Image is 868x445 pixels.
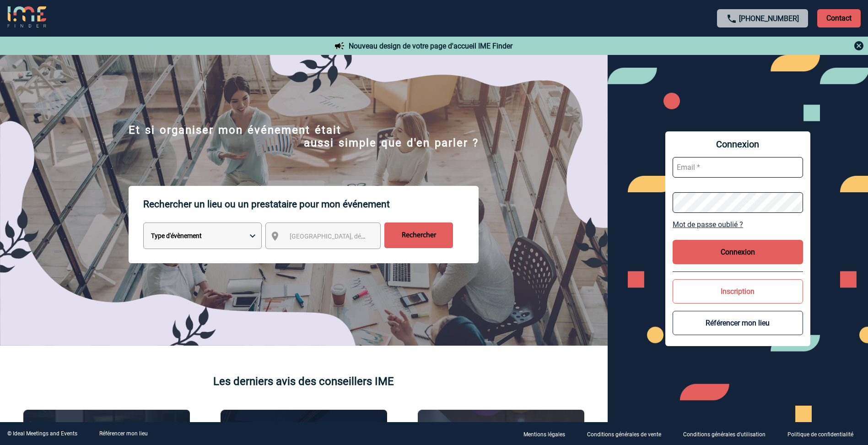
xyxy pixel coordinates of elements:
a: Politique de confidentialité [780,429,868,438]
p: Rechercher un lieu ou un prestataire pour mon événement [143,186,479,222]
a: Mot de passe oublié ? [673,220,803,229]
p: Conditions générales de vente [587,431,661,438]
button: Référencer mon lieu [673,311,803,335]
a: Conditions générales d'utilisation [676,429,780,438]
span: Connexion [673,139,803,150]
img: call-24-px.png [726,13,737,24]
button: Inscription [673,279,803,304]
p: Mentions légales [523,431,565,438]
p: Contact [817,9,861,27]
input: Email * [673,157,803,178]
button: Connexion [673,240,803,264]
a: Référencer mon lieu [99,430,148,437]
p: Conditions générales d'utilisation [683,431,766,438]
input: Rechercher [384,222,453,248]
span: [GEOGRAPHIC_DATA], département, région... [290,233,417,240]
p: Politique de confidentialité [787,431,853,438]
a: Conditions générales de vente [580,429,676,438]
div: © Ideal Meetings and Events [7,430,77,437]
a: Mentions légales [516,429,580,438]
a: [PHONE_NUMBER] [739,14,799,23]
